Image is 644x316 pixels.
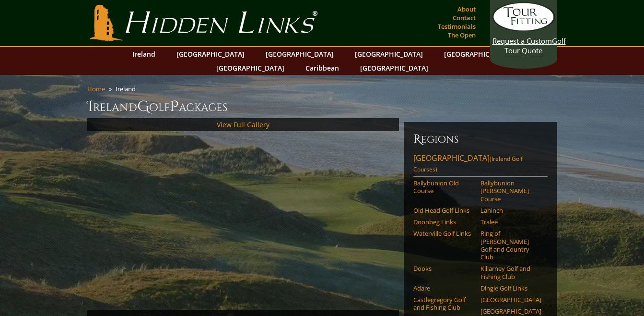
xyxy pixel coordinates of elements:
[480,284,541,292] a: Dingle Golf Links
[480,296,541,304] a: [GEOGRAPHIC_DATA]
[413,132,548,147] h6: Regions
[355,61,433,75] a: [GEOGRAPHIC_DATA]
[413,230,474,237] a: Waterville Golf Links
[445,28,478,42] a: The Open
[480,265,541,280] a: Killarney Golf and Fishing Club
[261,47,339,61] a: [GEOGRAPHIC_DATA]
[172,47,249,61] a: [GEOGRAPHIC_DATA]
[413,284,474,292] a: Adare
[116,85,140,93] li: Ireland
[413,265,474,272] a: Dooks
[413,153,548,177] a: [GEOGRAPHIC_DATA](Ireland Golf Courses)
[413,179,474,195] a: Ballybunion Old Course
[439,47,517,61] a: [GEOGRAPHIC_DATA]
[480,218,541,226] a: Tralee
[413,296,474,312] a: Castlegregory Golf and Fishing Club
[350,47,428,61] a: [GEOGRAPHIC_DATA]
[413,207,474,214] a: Old Head Golf Links
[455,2,478,16] a: About
[492,2,555,55] a: Request a CustomGolf Tour Quote
[217,120,269,129] a: View Full Gallery
[480,230,541,261] a: Ring of [PERSON_NAME] Golf and Country Club
[413,218,474,226] a: Doonbeg Links
[137,97,149,116] span: G
[480,179,541,203] a: Ballybunion [PERSON_NAME] Course
[128,47,160,61] a: Ireland
[492,36,552,46] span: Request a Custom
[87,85,105,93] a: Home
[301,61,344,75] a: Caribbean
[211,61,289,75] a: [GEOGRAPHIC_DATA]
[87,97,557,116] h1: Ireland olf ackages
[435,20,478,33] a: Testimonials
[480,307,541,315] a: [GEOGRAPHIC_DATA]
[170,97,179,116] span: P
[413,155,523,173] span: (Ireland Golf Courses)
[480,207,541,214] a: Lahinch
[450,11,478,24] a: Contact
